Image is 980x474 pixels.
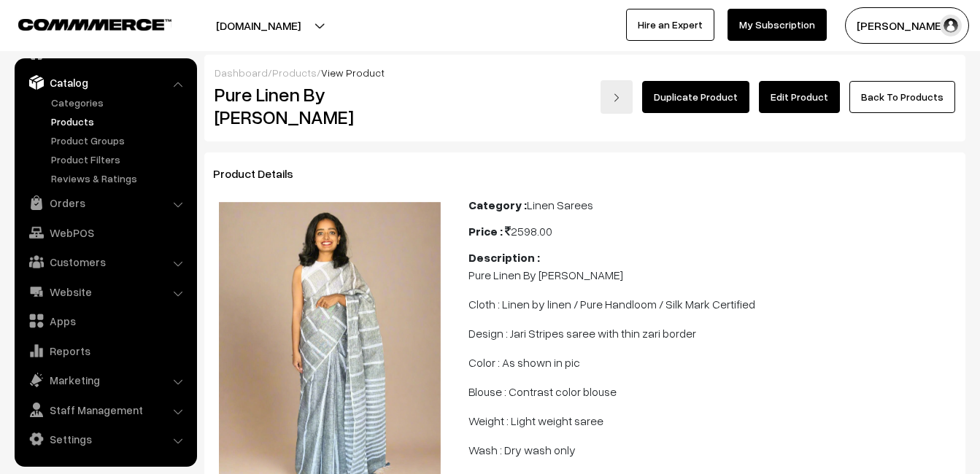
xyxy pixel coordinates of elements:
h2: Pure Linen By [PERSON_NAME] [215,83,447,128]
a: Product Groups [47,133,192,148]
a: Products [47,114,192,129]
p: Pure Linen By [PERSON_NAME] [468,266,957,284]
p: Design : Jari Stripes saree with thin zari border [468,325,957,342]
a: Edit Product [759,81,840,113]
a: COMMMERCE [18,15,146,32]
a: My Subscription [728,9,827,41]
img: right-arrow.png [612,93,621,102]
span: View Product [321,66,385,79]
div: Linen Sarees [468,196,957,214]
a: WebPOS [18,219,192,246]
img: COMMMERCE [18,19,171,30]
a: Reports [18,338,192,364]
b: Description : [468,250,540,265]
img: user [940,15,962,36]
button: [PERSON_NAME] [845,7,969,44]
p: Wash : Dry wash only [468,441,957,459]
a: Marketing [18,367,192,393]
p: Weight : Light weight saree [468,412,957,430]
a: Apps [18,308,192,334]
a: Settings [18,426,192,452]
a: Categories [47,95,192,110]
a: Reviews & Ratings [47,171,192,186]
div: / / [215,65,955,80]
a: Product Filters [47,152,192,167]
a: Duplicate Product [642,81,749,113]
a: Hire an Expert [626,9,714,41]
button: [DOMAIN_NAME] [165,7,352,44]
b: Price : [468,224,503,238]
a: Customers [18,249,192,275]
a: Dashboard [215,66,268,79]
span: Product Details [213,166,311,181]
a: Catalog [18,69,192,96]
a: Staff Management [18,397,192,423]
a: Back To Products [849,81,955,113]
p: Color : As shown in pic [468,354,957,371]
b: Category : [468,198,527,212]
a: Website [18,279,192,305]
a: Products [272,66,317,79]
a: Orders [18,190,192,216]
div: 2598.00 [468,222,957,240]
p: Blouse : Contrast color blouse [468,383,957,400]
p: Cloth : Linen by linen / Pure Handloom / Silk Mark Certified [468,295,957,313]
